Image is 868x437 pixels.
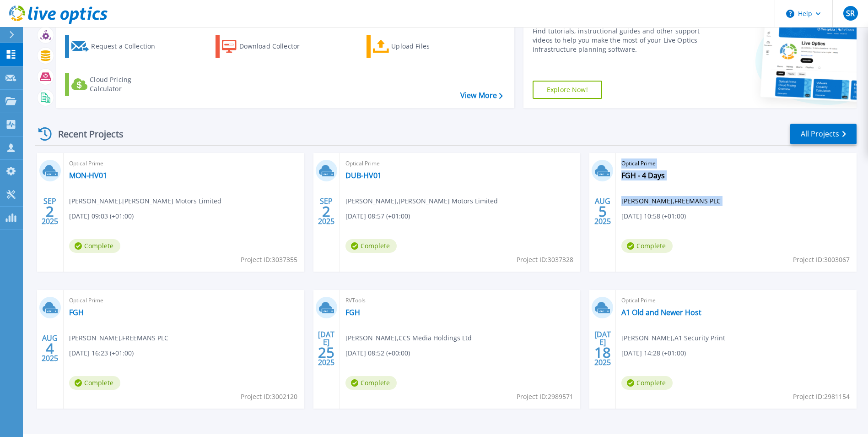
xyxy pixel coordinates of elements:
a: FGH [345,308,360,317]
span: Complete [621,239,673,253]
div: [DATE] 2025 [318,332,335,365]
span: SR [846,10,855,17]
a: A1 Old and Newer Host [621,308,701,317]
div: AUG 2025 [41,332,59,365]
span: [PERSON_NAME] , CCS Media Holdings Ltd [345,333,472,343]
span: [DATE] 16:23 (+01:00) [69,348,134,358]
div: [DATE] 2025 [594,332,611,365]
span: [DATE] 14:28 (+01:00) [621,348,686,358]
span: [DATE] 10:58 (+01:00) [621,211,686,221]
span: 4 [46,344,54,352]
span: Optical Prime [621,158,851,169]
span: Complete [69,376,120,390]
span: Optical Prime [621,295,851,306]
span: Project ID: 2989571 [517,392,573,402]
a: All Projects [790,124,857,144]
div: Download Collector [239,37,313,55]
span: Optical Prime [69,158,299,169]
span: Project ID: 3002120 [241,392,297,402]
span: 5 [598,208,607,215]
span: 2 [46,208,54,215]
span: Project ID: 2981154 [793,392,850,402]
span: Optical Prime [345,158,575,169]
span: 18 [594,349,611,356]
a: Explore Now! [533,81,602,99]
a: View More [460,91,503,100]
span: Complete [345,376,397,390]
span: [DATE] 08:52 (+00:00) [345,348,410,358]
span: [PERSON_NAME] , FREEMANS PLC [69,333,168,343]
span: [DATE] 08:57 (+01:00) [345,211,410,221]
span: 25 [318,349,334,356]
span: Project ID: 3037328 [517,255,573,265]
a: Download Collector [216,35,318,58]
a: Request a Collection [65,35,167,58]
a: Upload Files [367,35,469,58]
div: SEP 2025 [318,195,335,228]
a: FGH [69,308,84,317]
span: Complete [69,239,120,253]
span: Project ID: 3037355 [241,255,297,265]
div: Recent Projects [35,123,136,145]
div: Cloud Pricing Calculator [90,75,163,93]
div: Request a Collection [91,37,164,55]
span: Optical Prime [69,295,299,306]
a: DUB-HV01 [345,171,382,180]
span: [DATE] 09:03 (+01:00) [69,211,134,221]
div: AUG 2025 [594,195,611,228]
span: Complete [621,376,673,390]
span: [PERSON_NAME] , A1 Security Print [621,333,725,343]
div: Upload Files [391,37,464,55]
span: Project ID: 3003067 [793,255,850,265]
div: Find tutorials, instructional guides and other support videos to help you make the most of your L... [533,27,702,54]
a: MON-HV01 [69,171,107,180]
span: 2 [322,208,330,215]
span: Complete [345,239,397,253]
div: SEP 2025 [41,195,59,228]
span: [PERSON_NAME] , [PERSON_NAME] Motors Limited [69,196,221,206]
span: [PERSON_NAME] , [PERSON_NAME] Motors Limited [345,196,498,206]
a: FGH - 4 Days [621,171,665,180]
a: Cloud Pricing Calculator [65,73,167,96]
span: [PERSON_NAME] , FREEMANS PLC [621,196,721,206]
span: RVTools [345,295,575,306]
